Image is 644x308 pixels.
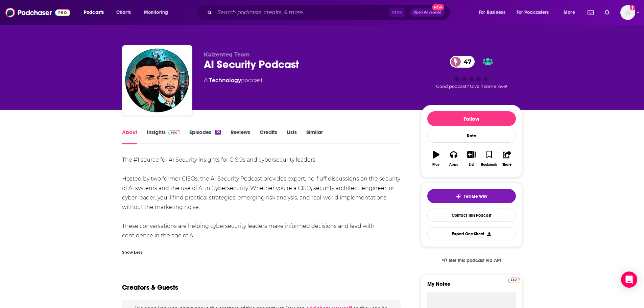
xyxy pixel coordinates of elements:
[449,163,458,167] div: Apps
[620,5,635,20] img: User Profile
[84,8,104,17] span: Podcasts
[215,7,389,18] input: Search podcasts, credits, & more...
[144,8,168,17] span: Monitoring
[480,146,498,171] button: Bookmark
[413,11,442,14] span: Open Advanced
[502,163,511,167] div: Share
[204,76,263,85] div: A podcast
[202,5,457,20] div: Search podcasts, credits, & more...
[512,7,559,18] button: open menu
[462,146,480,171] button: List
[469,163,474,167] div: List
[481,163,497,167] div: Bookmark
[122,129,137,144] a: About
[464,194,487,199] span: Tell Me Why
[427,111,516,126] button: Follow
[427,209,516,222] a: Contact This Podcast
[112,7,135,18] a: Charts
[445,146,462,171] button: Apps
[306,129,323,144] a: Similar
[204,51,250,58] span: Kaizenteq Team
[479,8,505,17] span: For Business
[508,278,520,283] img: Podchaser Pro
[189,129,221,144] a: Episodes35
[498,146,516,171] button: Share
[457,56,475,68] span: 47
[5,6,70,19] img: Podchaser - Follow, Share and Rate Podcasts
[620,5,635,20] button: Show profile menu
[564,8,575,17] span: More
[79,7,113,18] button: open menu
[209,77,241,84] a: Technology
[116,8,131,17] span: Charts
[474,7,514,18] button: open menu
[602,7,612,18] a: Show notifications dropdown
[427,146,445,171] button: Play
[139,7,177,18] button: open menu
[585,7,596,18] a: Show notifications dropdown
[123,47,191,114] img: AI Security Podcast
[436,84,507,89] span: Good podcast? Give it some love!
[122,283,178,292] h2: Creators & Guests
[427,129,516,143] div: Rate
[620,5,635,20] span: Logged in as tyllerbarner
[260,129,277,144] a: Credits
[122,155,401,240] div: The #1 source for AI Security insights for CISOs and cybersecurity leaders. Hosted by two former ...
[410,8,445,17] button: Open AdvancedNew
[427,227,516,240] button: Export One-Sheet
[427,189,516,203] button: tell me why sparkleTell Me Why
[449,258,501,263] span: Get this podcast via API
[436,252,507,269] a: Get this podcast via API
[621,271,637,288] div: Open Intercom Messenger
[215,130,221,135] div: 35
[508,277,520,283] a: Pro website
[231,129,250,144] a: Reviews
[427,281,516,292] label: My Notes
[432,163,439,167] div: Play
[517,8,549,17] span: For Podcasters
[432,4,444,10] span: New
[147,129,180,144] a: InsightsPodchaser Pro
[287,129,297,144] a: Lists
[456,194,461,199] img: tell me why sparkle
[168,130,180,135] img: Podchaser Pro
[421,51,522,93] div: 47Good podcast? Give it some love!
[559,7,583,18] button: open menu
[630,5,635,10] svg: Add a profile image
[389,8,405,17] span: Ctrl K
[450,56,475,68] a: 47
